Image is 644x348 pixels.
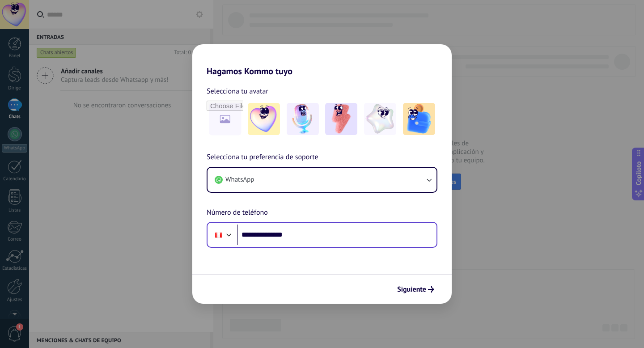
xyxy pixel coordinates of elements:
div: Perú: + 51 [210,225,227,244]
img: -2.jpeg [287,103,319,135]
font: Selecciona tu preferencia de soporte [207,153,318,161]
button: WhatsApp [208,168,436,192]
img: -1.jpeg [248,103,280,135]
font: WhatsApp [225,175,254,184]
img: -5.jpeg [403,103,435,135]
button: Siguiente [393,282,438,297]
font: Número de teléfono [207,208,268,217]
font: Hagamos Kommo tuyo [207,65,292,77]
font: Selecciona tu avatar [207,87,268,96]
img: -3.jpeg [325,103,357,135]
img: -4.jpeg [364,103,396,135]
font: Siguiente [397,285,426,294]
